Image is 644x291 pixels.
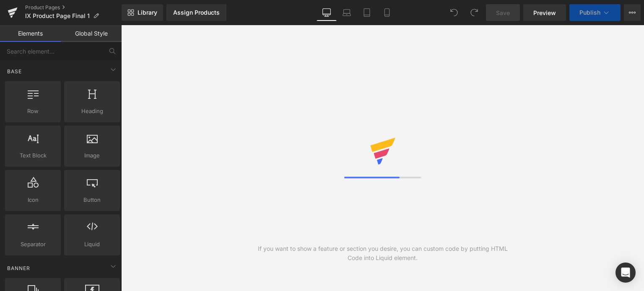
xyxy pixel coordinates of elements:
span: Icon [8,196,58,204]
span: Separator [8,240,58,249]
span: Liquid [67,240,117,249]
a: Preview [523,4,566,21]
span: Publish [579,9,600,16]
button: Redo [466,4,483,21]
span: Library [138,9,157,16]
span: Image [67,151,117,160]
a: Global Style [61,25,122,42]
a: New Library [122,4,163,21]
span: Banner [6,264,31,272]
span: Button [67,196,117,204]
span: Row [8,107,58,116]
a: Tablet [357,4,377,21]
div: Open Intercom Messenger [615,263,636,283]
a: Mobile [377,4,397,21]
button: More [624,4,641,21]
span: Preview [533,8,556,17]
span: Save [496,8,510,17]
span: Heading [67,107,117,116]
button: Undo [446,4,462,21]
span: Text Block [8,151,58,160]
div: Assign Products [173,9,220,16]
span: IX Product Page Final 1 [25,13,90,19]
a: Product Pages [25,4,122,11]
div: If you want to show a feature or section you desire, you can custom code by putting HTML Code int... [252,244,514,263]
a: Laptop [337,4,357,21]
span: Base [6,67,23,75]
a: Desktop [317,4,337,21]
button: Publish [569,4,621,21]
